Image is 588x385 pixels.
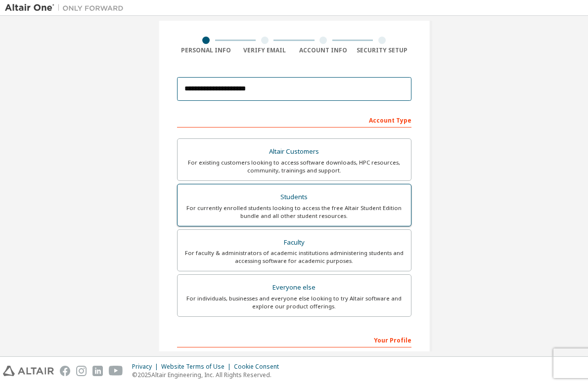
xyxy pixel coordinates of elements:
div: Website Terms of Use [161,363,234,371]
div: Personal Info [177,46,236,54]
div: Account Info [294,46,353,54]
img: Altair One [5,3,129,13]
div: Security Setup [353,46,411,54]
div: Everyone else [183,281,405,295]
div: Your Profile [177,332,411,347]
img: linkedin.svg [92,366,103,376]
div: For faculty & administrators of academic institutions administering students and accessing softwa... [183,249,405,265]
img: facebook.svg [60,366,70,376]
div: For individuals, businesses and everyone else looking to try Altair software and explore our prod... [183,295,405,310]
img: youtube.svg [109,366,123,376]
img: instagram.svg [76,366,87,376]
div: Students [183,190,405,204]
div: Verify Email [235,46,294,54]
div: Altair Customers [183,145,405,159]
div: Account Type [177,112,411,128]
div: Privacy [132,363,161,371]
div: Faculty [183,236,405,250]
img: altair_logo.svg [3,366,54,376]
div: For currently enrolled students looking to access the free Altair Student Edition bundle and all ... [183,204,405,220]
div: For existing customers looking to access software downloads, HPC resources, community, trainings ... [183,159,405,174]
p: © 2025 Altair Engineering, Inc. All Rights Reserved. [132,371,285,379]
div: Cookie Consent [234,363,285,371]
